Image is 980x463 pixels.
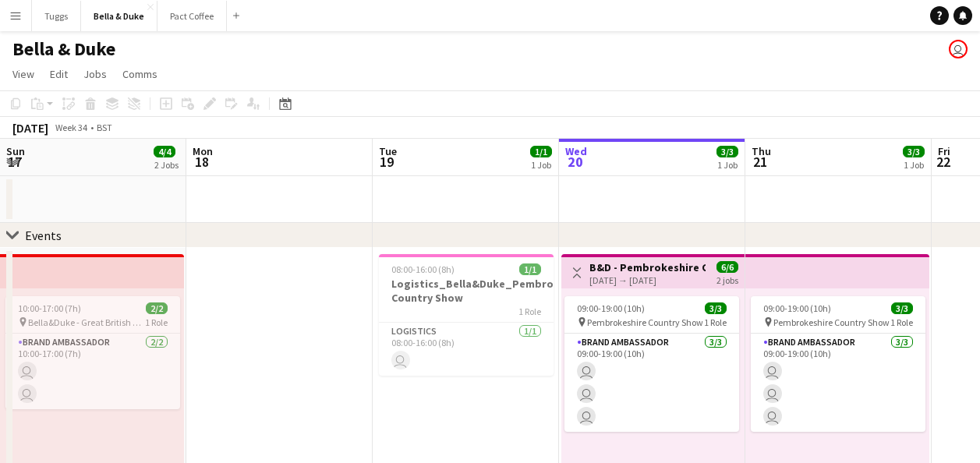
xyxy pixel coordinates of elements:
span: 1 Role [518,306,541,317]
span: 10:00-17:00 (7h) [18,302,81,314]
app-card-role: Brand Ambassador3/309:00-19:00 (10h) [564,334,739,432]
a: View [6,64,41,84]
span: Week 34 [51,122,90,133]
span: Wed [565,144,587,158]
span: 3/3 [891,302,913,314]
h3: Logistics_Bella&Duke_Pembrokeshire Country Show [379,277,554,305]
span: 18 [190,153,213,171]
button: Pact Coffee [157,1,227,31]
app-job-card: 09:00-19:00 (10h)3/3 Pembrokeshire Country Show1 RoleBrand Ambassador3/309:00-19:00 (10h) [751,296,925,432]
span: Pembrokeshire Country Show [773,316,890,328]
div: Events [25,228,62,243]
span: 08:00-16:00 (8h) [391,263,455,275]
div: 1 Job [717,159,738,171]
span: 1 Role [704,316,727,328]
app-job-card: 09:00-19:00 (10h)3/3 Pembrokeshire Country Show1 RoleBrand Ambassador3/309:00-19:00 (10h) [564,296,739,432]
a: Edit [44,64,74,84]
app-user-avatar: Chubby Bear [949,40,968,58]
span: Thu [752,144,771,158]
span: Sun [6,144,25,158]
div: 2 Jobs [154,159,179,171]
a: Comms [116,64,164,84]
span: 1/1 [519,263,541,275]
button: Bella & Duke [81,1,157,31]
app-job-card: 10:00-17:00 (7h)2/2 Bella&Duke - Great British Motorshow1 RoleBrand Ambassador2/210:00-17:00 (7h) [5,296,180,409]
div: [DATE] [12,120,48,136]
h3: B&D - Pembrokeshire Country Show [589,260,706,274]
span: 1 Role [890,316,913,328]
span: 17 [4,153,25,171]
div: 1 Job [904,159,924,171]
span: 09:00-19:00 (10h) [763,302,831,314]
span: Tue [379,144,397,158]
button: Tuggs [32,1,81,31]
span: 2/2 [146,302,168,314]
span: Edit [50,67,68,81]
div: BST [97,122,112,133]
span: Comms [122,67,157,81]
span: 22 [936,153,950,171]
span: 3/3 [903,146,925,157]
span: 3/3 [705,302,727,314]
span: 09:00-19:00 (10h) [577,302,645,314]
span: 20 [563,153,587,171]
span: Mon [193,144,213,158]
span: View [12,67,34,81]
div: 1 Job [531,159,551,171]
span: Pembrokeshire Country Show [587,316,703,328]
span: Fri [938,144,950,158]
span: 19 [377,153,397,171]
span: 4/4 [154,146,175,157]
span: Jobs [83,67,107,81]
a: Jobs [77,64,113,84]
app-job-card: 08:00-16:00 (8h)1/1Logistics_Bella&Duke_Pembrokeshire Country Show1 RoleLogistics1/108:00-16:00 (8h) [379,254,554,376]
span: 6/6 [716,261,738,273]
span: 1 Role [145,316,168,328]
span: 21 [749,153,771,171]
app-card-role: Brand Ambassador2/210:00-17:00 (7h) [5,334,180,409]
app-card-role: Brand Ambassador3/309:00-19:00 (10h) [751,334,925,432]
div: [DATE] → [DATE] [589,274,706,286]
span: 3/3 [716,146,738,157]
span: Bella&Duke - Great British Motorshow [28,316,145,328]
h1: Bella & Duke [12,37,115,61]
div: 2 jobs [716,273,738,286]
app-card-role: Logistics1/108:00-16:00 (8h) [379,323,554,376]
span: 1/1 [530,146,552,157]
